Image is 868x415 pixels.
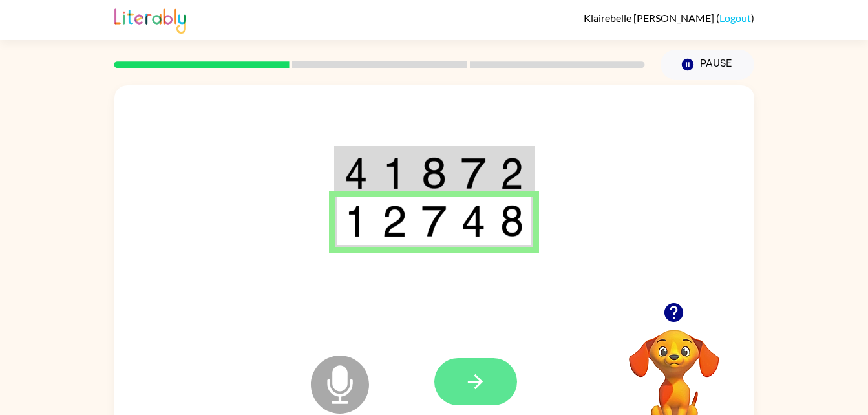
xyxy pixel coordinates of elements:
img: 8 [421,157,446,189]
a: Logout [719,12,751,24]
button: Pause [661,50,754,80]
img: 4 [344,157,368,189]
img: 1 [344,205,368,237]
img: 8 [500,205,524,237]
img: 2 [382,205,407,237]
img: Literably [114,5,186,34]
img: 7 [421,205,446,237]
img: 2 [500,157,524,189]
img: 1 [382,157,407,189]
img: 4 [461,205,485,237]
img: 7 [461,157,485,189]
span: Klairebelle [PERSON_NAME] [584,12,716,24]
div: ( ) [584,12,754,24]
